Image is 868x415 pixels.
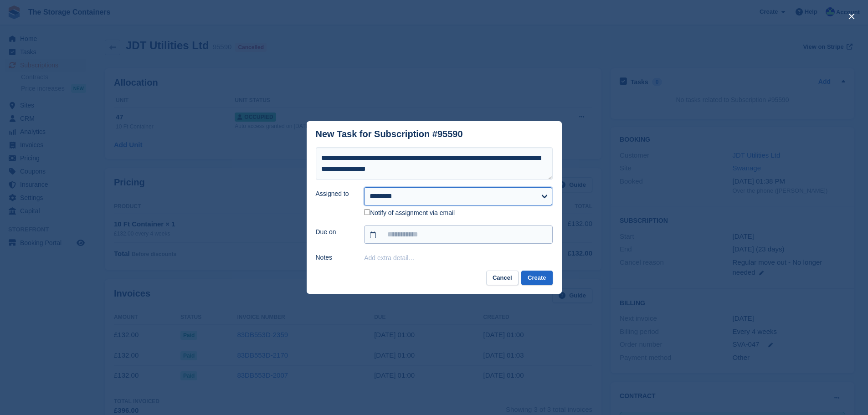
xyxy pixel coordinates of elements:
[844,9,859,24] button: close
[364,254,415,261] button: Add extra detail…
[364,209,455,217] label: Notify of assignment via email
[364,209,370,215] input: Notify of assignment via email
[486,271,519,286] button: Cancel
[316,253,354,262] label: Notes
[316,129,463,139] div: New Task for Subscription #95590
[316,227,354,237] label: Due on
[316,189,354,199] label: Assigned to
[521,271,552,286] button: Create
